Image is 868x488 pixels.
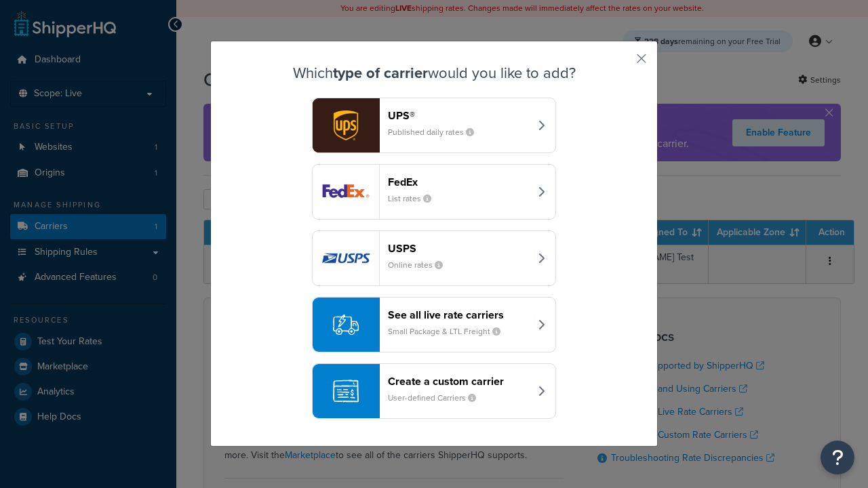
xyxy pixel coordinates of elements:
small: Published daily rates [388,126,485,138]
img: icon-carrier-custom-c93b8a24.svg [333,378,359,404]
strong: type of carrier [333,62,428,84]
button: ups logoUPS®Published daily rates [312,98,556,153]
small: List rates [388,192,442,205]
small: Small Package & LTL Freight [388,325,511,338]
header: FedEx [388,176,530,188]
header: See all live rate carriers [388,308,530,321]
button: usps logoUSPSOnline rates [312,230,556,286]
header: USPS [388,242,530,255]
small: Online rates [388,259,454,271]
button: See all live rate carriersSmall Package & LTL Freight [312,297,556,352]
button: fedEx logoFedExList rates [312,164,556,220]
small: User-defined Carriers [388,392,487,404]
img: fedEx logo [313,165,379,219]
img: ups logo [313,98,379,152]
button: Create a custom carrierUser-defined Carriers [312,363,556,419]
header: UPS® [388,109,530,122]
h3: Which would you like to add? [245,65,623,81]
img: usps logo [313,231,379,285]
button: Open Resource Center [821,441,854,474]
img: icon-carrier-liverate-becf4550.svg [333,312,359,338]
header: Create a custom carrier [388,375,530,388]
